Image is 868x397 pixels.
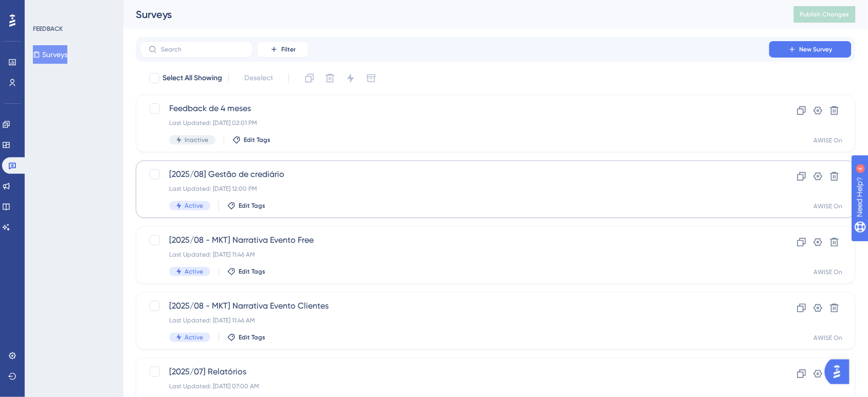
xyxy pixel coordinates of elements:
[169,102,740,115] span: Feedback de 4 meses
[169,382,740,390] div: Last Updated: [DATE] 07:00 AM
[244,136,270,144] span: Edit Tags
[800,10,849,19] span: Publish Changes
[71,5,75,13] div: 4
[169,366,740,378] span: [2025/07] Relatórios
[161,46,244,53] input: Search
[239,202,265,210] span: Edit Tags
[825,356,856,387] iframe: UserGuiding AI Assistant Launcher
[169,168,740,181] span: [2025/08] Gestão de crediário
[136,7,768,22] div: Surveys
[185,136,208,144] span: Inactive
[227,333,265,341] button: Edit Tags
[814,334,843,342] div: AWISE On
[185,333,203,341] span: Active
[227,202,265,210] button: Edit Tags
[814,268,843,276] div: AWISE On
[169,316,740,324] div: Last Updated: [DATE] 11:46 AM
[794,6,856,23] button: Publish Changes
[169,234,740,246] span: [2025/08 - MKT] Narrativa Evento Free
[244,72,273,84] span: Deselect
[814,136,843,145] div: AWISE On
[185,202,203,210] span: Active
[227,267,265,276] button: Edit Tags
[169,250,740,259] div: Last Updated: [DATE] 11:46 AM
[169,300,740,312] span: [2025/08 - MKT] Narrativa Evento Clientes
[185,267,203,276] span: Active
[769,41,852,58] button: New Survey
[239,267,265,276] span: Edit Tags
[24,3,64,15] span: Need Help?
[169,185,740,193] div: Last Updated: [DATE] 12:00 PM
[33,45,67,64] button: Surveys
[162,72,222,84] span: Select All Showing
[800,45,833,53] span: New Survey
[232,136,270,144] button: Edit Tags
[169,119,740,127] div: Last Updated: [DATE] 02:01 PM
[235,69,282,87] button: Deselect
[33,25,63,33] div: FEEDBACK
[257,41,309,58] button: Filter
[281,45,296,53] span: Filter
[239,333,265,341] span: Edit Tags
[814,202,843,210] div: AWISE On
